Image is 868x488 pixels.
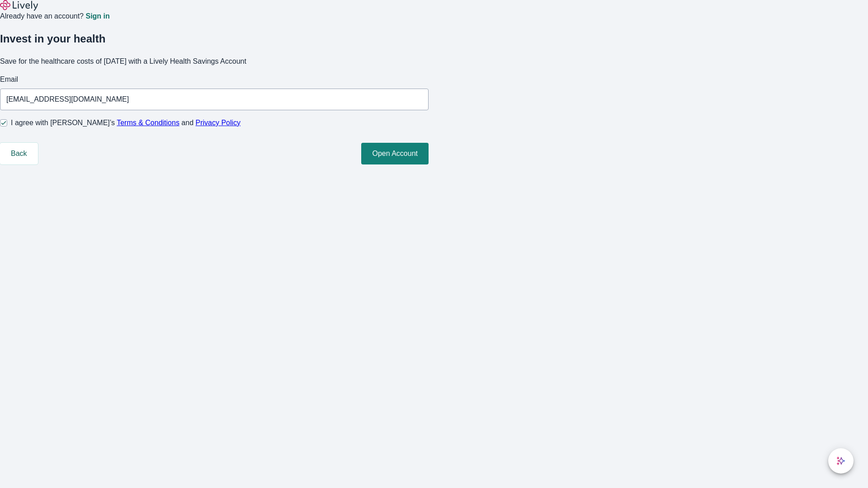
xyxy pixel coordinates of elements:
button: chat [828,448,854,474]
a: Privacy Policy [196,119,241,127]
svg: Lively AI Assistant [836,456,845,465]
a: Terms & Conditions [117,119,179,127]
a: Sign in [85,13,109,20]
button: Open Account [361,143,429,164]
span: I agree with [PERSON_NAME]’s and [11,117,241,128]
